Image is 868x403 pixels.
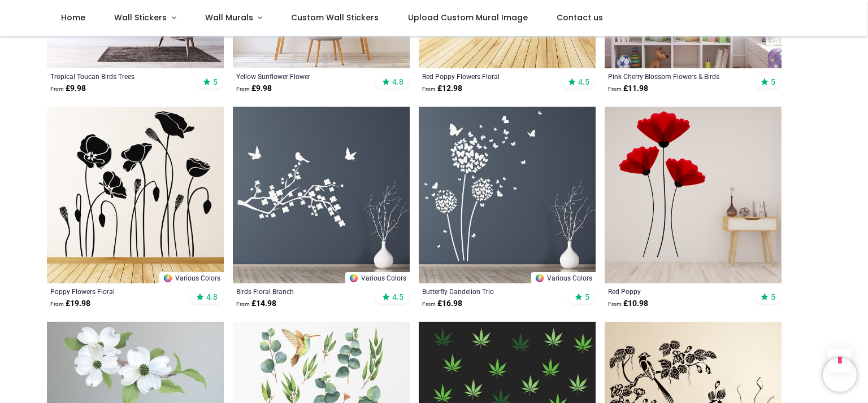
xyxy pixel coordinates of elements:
[349,273,359,283] img: Color Wheel
[236,83,272,94] strong: £ 9.98
[408,12,528,23] span: Upload Custom Mural Image
[236,301,250,307] span: From
[236,86,250,92] span: From
[531,272,596,283] a: Various Colors
[236,72,372,81] a: Yellow Sunflower Flower
[608,86,622,92] span: From
[422,83,462,94] strong: £ 12.98
[557,12,603,23] span: Contact us
[50,83,86,94] strong: £ 9.98
[236,298,276,309] strong: £ 14.98
[114,12,167,23] span: Wall Stickers
[159,272,224,283] a: Various Colors
[61,12,85,23] span: Home
[585,292,589,302] span: 5
[233,107,410,283] img: Birds Floral Branch Wall Sticker
[771,292,775,302] span: 5
[50,287,186,296] a: Poppy Flowers Floral
[608,287,744,296] a: Red Poppy
[823,358,857,392] iframe: Brevo live chat
[163,273,173,283] img: Color Wheel
[236,287,372,296] a: Birds Floral Branch
[771,77,775,87] span: 5
[605,107,782,283] img: Red Poppy Wall Sticker
[50,301,64,307] span: From
[392,77,403,87] span: 4.8
[50,72,186,81] a: Tropical Toucan Birds Trees
[291,12,379,23] span: Custom Wall Stickers
[206,292,218,302] span: 4.8
[422,86,436,92] span: From
[205,12,253,23] span: Wall Murals
[50,298,90,309] strong: £ 19.98
[345,272,410,283] a: Various Colors
[392,292,403,302] span: 4.5
[213,77,218,87] span: 5
[578,77,589,87] span: 4.5
[50,86,64,92] span: From
[422,72,558,81] a: Red Poppy Flowers Floral
[608,301,622,307] span: From
[422,298,462,309] strong: £ 16.98
[608,298,648,309] strong: £ 10.98
[422,287,558,296] a: Butterfly Dandelion Trio
[419,107,596,283] img: Butterfly Dandelion Trio Wall Sticker
[535,273,545,283] img: Color Wheel
[422,301,436,307] span: From
[47,107,224,283] img: Poppy Flowers Floral Wall Sticker
[608,83,648,94] strong: £ 11.98
[608,72,744,81] a: Pink Cherry Blossom Flowers & Birds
